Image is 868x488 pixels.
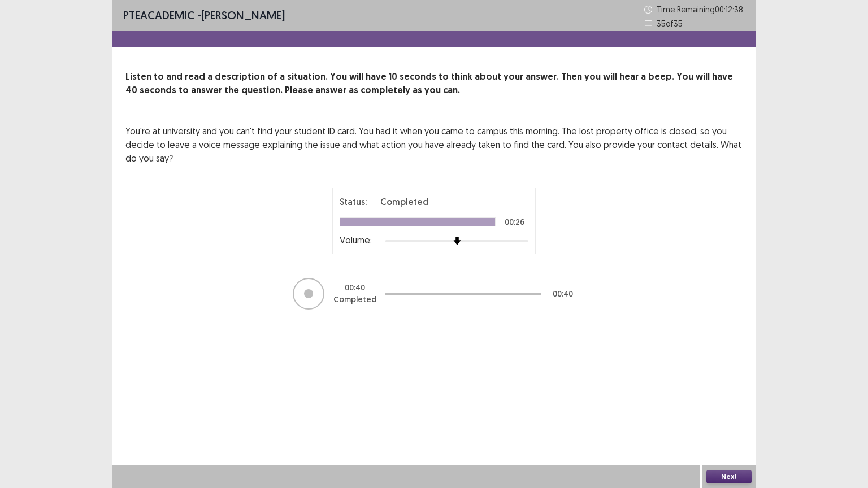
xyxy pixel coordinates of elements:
[340,233,372,247] p: Volume:
[380,195,429,208] p: Completed
[453,237,461,245] img: arrow-thumb
[657,18,683,29] p: 35 of 35
[125,124,743,165] p: You're at university and you can't find your student ID card. You had it when you came to campus ...
[125,70,743,97] p: Listen to and read a description of a situation. You will have 10 seconds to think about your ans...
[553,288,573,300] p: 00 : 40
[657,3,745,15] p: Time Remaining 00 : 12 : 38
[706,470,752,483] button: Next
[505,218,524,226] p: 00:26
[340,195,367,208] p: Status:
[345,282,365,294] p: 00 : 40
[333,294,376,306] p: Completed
[123,7,285,24] p: - [PERSON_NAME]
[123,8,194,22] span: PTE academic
